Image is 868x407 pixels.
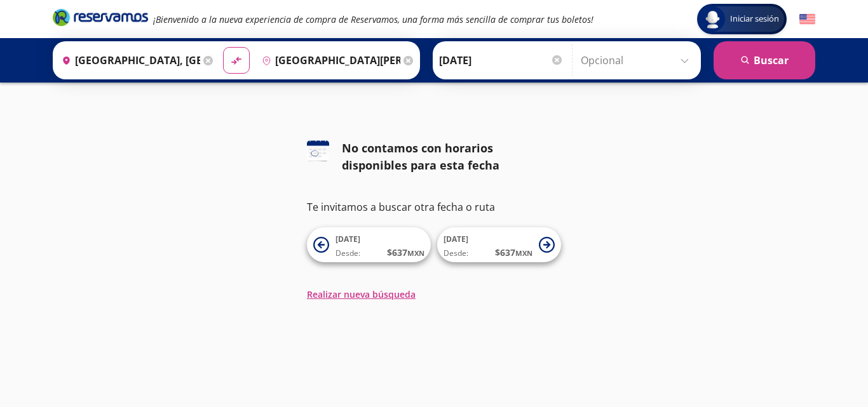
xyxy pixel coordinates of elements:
input: Opcional [581,44,695,76]
button: Realizar nueva búsqueda [307,288,416,301]
span: $ 637 [495,246,532,259]
em: ¡Bienvenido a la nueva experiencia de compra de Reservamos, una forma más sencilla de comprar tus... [153,13,593,25]
div: No contamos con horarios disponibles para esta fecha [342,140,561,174]
span: [DATE] [336,234,360,244]
button: Buscar [714,41,815,79]
button: [DATE]Desde:$637MXN [437,227,561,262]
small: MXN [407,248,424,258]
button: English [799,11,815,27]
input: Buscar Origen [57,44,200,76]
span: $ 637 [387,246,424,259]
span: Desde: [336,248,360,259]
p: Te invitamos a buscar otra fecha o ruta [307,199,561,215]
input: Elegir Fecha [439,44,564,76]
input: Buscar Destino [257,44,400,76]
a: Brand Logo [53,8,148,30]
span: Desde: [444,248,468,259]
button: [DATE]Desde:$637MXN [307,227,431,262]
small: MXN [515,248,532,258]
i: Brand Logo [53,8,148,27]
span: [DATE] [444,234,468,244]
span: Iniciar sesión [725,13,784,25]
